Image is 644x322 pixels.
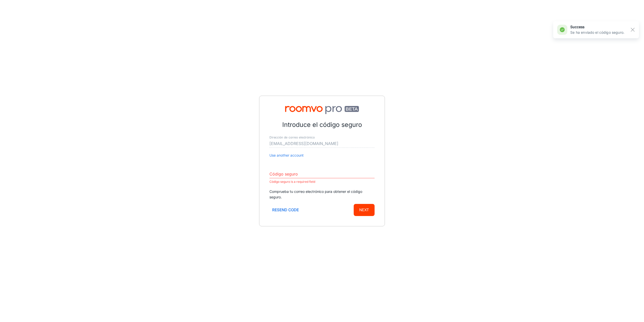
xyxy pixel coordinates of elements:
[269,189,375,200] p: Comprueba tu correo electrónico para obtener el código seguro.
[269,153,304,158] button: Use another account
[269,170,375,178] input: Enter secure code
[570,24,624,30] h6: success
[269,106,375,114] img: Roomvo PRO Beta
[354,204,375,216] button: Next
[269,140,375,148] input: myname@example.com
[570,30,624,35] p: Se ha enviado el código seguro.
[269,135,315,140] label: Dirección de correo electrónico
[269,179,375,185] p: Código seguro is a required field
[269,120,375,130] p: Introduce el código seguro
[269,204,302,216] button: Resend code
